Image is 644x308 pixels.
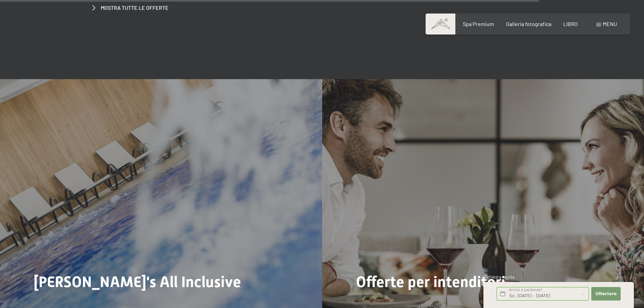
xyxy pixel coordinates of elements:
a: Galleria fotografica [506,21,551,27]
font: Ulteriore [595,291,617,296]
a: LIBRO [563,21,578,27]
a: Spa Premium [463,21,494,27]
a: Mostra tutte le offerte [92,4,169,11]
button: Ulteriore [591,287,620,301]
font: [PERSON_NAME]'s All Inclusive [34,273,241,291]
font: menu [603,21,617,27]
font: Mostra tutte le offerte [101,4,169,11]
font: Richiesta rapida [483,274,515,280]
font: Offerte per intenditori [356,273,505,291]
